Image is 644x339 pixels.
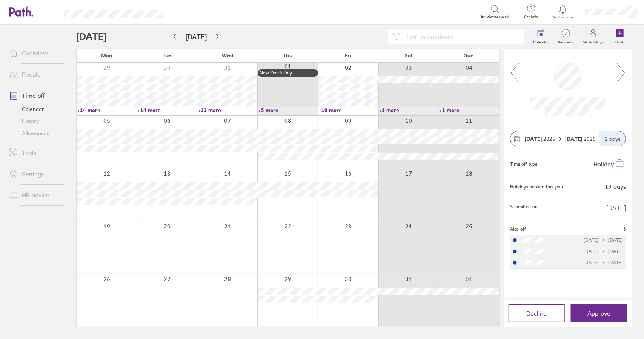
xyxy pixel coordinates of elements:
span: 2025 [566,136,596,142]
span: Holiday [593,160,614,168]
span: Tue [163,52,171,59]
a: +5 more [258,107,318,114]
span: Also off [510,227,526,232]
a: Tools [3,145,64,160]
button: Approve [571,304,627,322]
a: Settings [3,166,64,182]
button: [DATE] [180,31,213,43]
span: Mon [101,52,112,59]
a: Allowances [3,127,64,139]
span: [DATE] [606,204,626,211]
a: Calendar [3,103,64,115]
a: 7Requests [553,25,578,49]
div: [DATE] [DATE] [584,260,623,265]
a: +12 more [198,107,257,114]
div: [DATE] [DATE] [584,237,623,243]
span: Wed [222,52,233,59]
span: Get help [519,15,543,19]
a: Calendar [529,25,553,49]
div: Time off type [510,159,537,168]
a: +10 more [318,107,378,114]
span: Thu [283,52,292,59]
input: Filter by employee [400,29,520,44]
a: History [3,115,64,127]
span: Notifications [551,15,575,20]
a: Overview [3,46,64,61]
a: People [3,67,64,82]
label: Requests [553,38,578,45]
span: 3 [623,227,626,232]
span: Approve [588,310,611,317]
button: Decline [509,304,565,322]
span: Fri [345,52,352,59]
strong: [DATE] [525,136,542,142]
a: Time off [3,88,64,103]
span: Submitted on [510,204,538,211]
label: My holidays [578,38,608,45]
div: [DATE] [DATE] [584,249,623,254]
div: 19 days [605,183,626,190]
a: HR advice [3,188,64,203]
label: Book [611,38,629,45]
span: Employee search [481,14,510,19]
div: New Year’s Day [260,70,316,76]
span: Sat [404,52,413,59]
div: Holidays booked this year [510,184,564,190]
span: Sun [464,52,474,59]
span: Decline [527,310,547,317]
span: 2025 [525,136,555,142]
div: 2 days [599,131,626,146]
strong: [DATE] [566,136,584,142]
a: Notifications [551,4,575,20]
a: +14 more [137,107,197,114]
a: +14 more [77,107,137,114]
div: Search [183,8,203,15]
a: +1 more [379,107,438,114]
a: Book [608,25,632,49]
label: Calendar [529,38,553,45]
a: My holidays [578,25,608,49]
a: +1 more [439,107,499,114]
span: 7 [553,31,578,37]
